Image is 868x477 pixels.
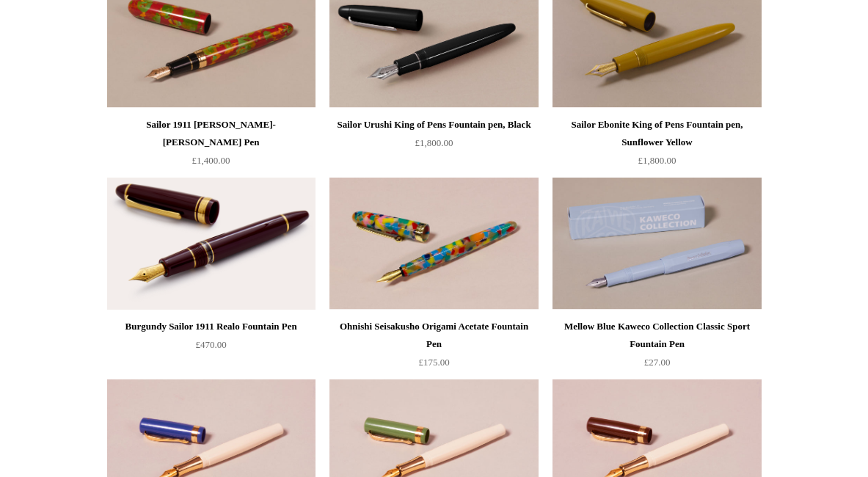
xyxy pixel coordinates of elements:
[329,178,538,310] a: Ohnishi Seisakusho Origami Acetate Fountain Pen Ohnishi Seisakusho Origami Acetate Fountain Pen
[644,357,671,368] span: £27.00
[333,116,534,134] div: Sailor Urushi King of Pens Fountain pen, Black
[195,339,226,350] span: £470.00
[107,178,316,310] img: Burgundy Sailor 1911 Realo Fountain Pen
[111,116,312,151] div: Sailor 1911 [PERSON_NAME]-[PERSON_NAME] Pen
[107,116,316,176] a: Sailor 1911 [PERSON_NAME]-[PERSON_NAME] Pen £1,400.00
[638,155,676,166] span: £1,800.00
[329,178,538,310] img: Ohnishi Seisakusho Origami Acetate Fountain Pen
[415,137,453,148] span: £1,800.00
[556,116,757,151] div: Sailor Ebonite King of Pens Fountain pen, Sunflower Yellow
[329,116,538,176] a: Sailor Urushi King of Pens Fountain pen, Black £1,800.00
[552,178,761,310] img: Mellow Blue Kaweco Collection Classic Sport Fountain Pen
[552,116,761,176] a: Sailor Ebonite King of Pens Fountain pen, Sunflower Yellow £1,800.00
[329,318,538,378] a: Ohnishi Seisakusho Origami Acetate Fountain Pen £175.00
[418,357,449,368] span: £175.00
[107,318,316,378] a: Burgundy Sailor 1911 Realo Fountain Pen £470.00
[552,318,761,378] a: Mellow Blue Kaweco Collection Classic Sport Fountain Pen £27.00
[333,318,534,353] div: Ohnishi Seisakusho Origami Acetate Fountain Pen
[552,178,761,310] a: Mellow Blue Kaweco Collection Classic Sport Fountain Pen Mellow Blue Kaweco Collection Classic Sp...
[192,155,230,166] span: £1,400.00
[556,318,757,353] div: Mellow Blue Kaweco Collection Classic Sport Fountain Pen
[111,318,312,335] div: Burgundy Sailor 1911 Realo Fountain Pen
[107,178,316,310] a: Burgundy Sailor 1911 Realo Fountain Pen Burgundy Sailor 1911 Realo Fountain Pen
